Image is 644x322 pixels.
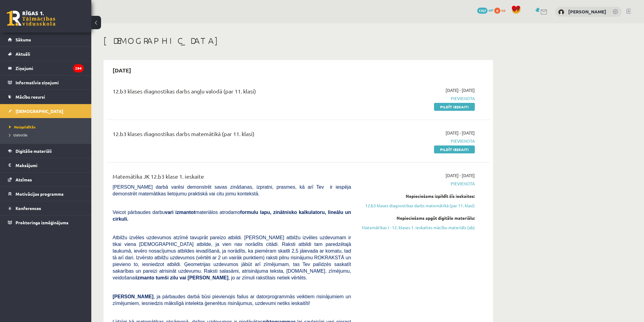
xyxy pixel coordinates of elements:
[501,8,505,12] span: xp
[360,193,475,199] div: Nepieciešams izpildīt šīs ieskaites:
[113,87,351,98] div: 12.b3 klases diagnostikas darbs angļu valodā (par 11. klasi)
[8,201,84,215] a: Konferences
[360,138,475,144] span: Pievienota
[477,8,488,14] span: 1767
[477,8,493,12] a: 1767 mP
[446,130,475,136] span: [DATE] - [DATE]
[113,210,351,222] span: Veicot pārbaudes darbu materiālos atrodamo
[16,108,63,114] span: [DEMOGRAPHIC_DATA]
[8,158,84,172] a: Maksājumi
[16,37,31,42] span: Sākums
[494,8,500,14] span: 0
[8,215,84,229] a: Proktoringa izmēģinājums
[16,51,30,57] span: Aktuāli
[9,132,85,138] a: Izlabotās
[360,224,475,231] a: Matemātikas I - 12. klases 1. ieskaites mācību materiāls (ab)
[360,95,475,102] span: Pievienota
[16,61,84,75] legend: Ziņojumi
[8,75,84,89] a: Informatīvie ziņojumi
[16,220,68,225] span: Proktoringa izmēģinājums
[113,184,351,196] span: [PERSON_NAME] darbā varēsi demonstrēt savas zināšanas, izpratni, prasmes, kā arī Tev ir iespēja d...
[113,172,351,184] div: Matemātika JK 12.b3 klase 1. ieskaite
[434,145,475,153] a: Pildīt ieskaiti
[446,87,475,93] span: [DATE] - [DATE]
[156,275,228,280] b: tumši zilu vai [PERSON_NAME]
[446,172,475,179] span: [DATE] - [DATE]
[8,47,84,61] a: Aktuāli
[16,148,52,154] span: Digitālie materiāli
[113,210,351,222] b: formulu lapu, zinātnisko kalkulatoru, lineālu un cirkuli.
[16,75,84,89] legend: Informatīvie ziņojumi
[107,63,137,77] h2: [DATE]
[8,33,84,47] a: Sākums
[8,173,84,187] a: Atzīmes
[488,8,493,12] span: mP
[8,104,84,118] a: [DEMOGRAPHIC_DATA]
[136,275,154,280] b: izmanto
[16,191,64,197] span: Motivācijas programma
[8,187,84,201] a: Motivācijas programma
[113,294,351,306] span: , ja pārbaudes darbā būsi pievienojis failus ar datorprogrammās veiktiem risinājumiem un zīmējumi...
[9,124,36,129] span: Neizpildītās
[360,180,475,187] span: Pievienota
[434,103,475,111] a: Pildīt ieskaiti
[103,36,493,46] h1: [DEMOGRAPHIC_DATA]
[113,235,351,280] span: Atbilžu izvēles uzdevumos atzīmē tavuprāt pareizo atbildi. [PERSON_NAME] atbilžu izvēles uzdevuma...
[16,158,84,172] legend: Maksājumi
[9,124,85,130] a: Neizpildītās
[113,130,351,141] div: 12.b3 klases diagnostikas darbs matemātikā (par 11. klasi)
[8,90,84,104] a: Mācību resursi
[16,205,41,211] span: Konferences
[494,8,508,12] a: 0 xp
[16,94,45,100] span: Mācību resursi
[9,132,27,137] span: Izlabotās
[16,177,32,182] span: Atzīmes
[113,294,153,299] span: [PERSON_NAME]
[7,11,55,26] a: Rīgas 1. Tālmācības vidusskola
[360,202,475,209] a: 12.b3 klases diagnostikas darbs matemātikā (par 11. klasi)
[73,64,84,72] i: 294
[8,144,84,158] a: Digitālie materiāli
[8,61,84,75] a: Ziņojumi294
[360,215,475,221] div: Nepieciešams apgūt digitālo materiālu:
[558,9,564,15] img: Oskars Zēbergs
[568,9,606,15] a: [PERSON_NAME]
[165,210,195,215] b: vari izmantot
